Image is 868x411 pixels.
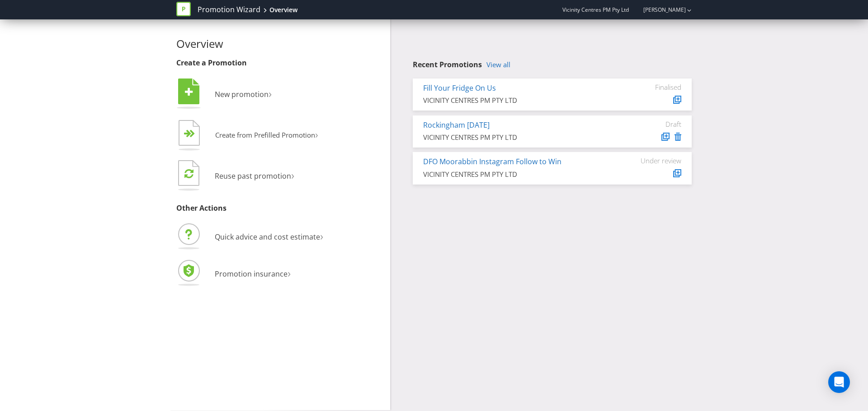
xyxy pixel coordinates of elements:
[315,127,318,141] span: ›
[269,86,272,101] span: ›
[185,87,193,97] tspan: 
[423,83,496,93] a: Fill Your Fridge On Us
[198,5,260,15] a: Promotion Wizard
[486,61,510,69] a: View all
[288,265,291,280] span: ›
[634,6,686,14] a: [PERSON_NAME]
[215,232,320,242] span: Quick advice and cost estimate
[423,157,561,166] a: DFO Moorabbin Instagram Follow to Win
[562,6,629,14] span: Vicinity Centres PM Pty Ltd
[189,129,195,138] tspan: 
[423,120,490,130] a: Rockingham [DATE]
[176,269,291,279] a: Promotion insurance›
[215,171,291,181] span: Reuse past promotion
[423,170,613,179] div: VICINITY CENTRES PM PTY LTD
[176,38,383,50] h2: Overview
[627,83,681,91] div: Finalised
[320,228,323,243] span: ›
[269,5,297,14] div: Overview
[176,59,383,67] h3: Create a Promotion
[184,168,193,179] tspan: 
[423,133,613,142] div: VICINITY CENTRES PM PTY LTD
[215,89,269,99] span: New promotion
[423,96,613,105] div: VICINITY CENTRES PM PTY LTD
[176,118,319,154] button: Create from Prefilled Promotion›
[627,157,681,165] div: Under review
[215,130,315,139] span: Create from Prefilled Promotion
[828,371,850,393] div: Open Intercom Messenger
[176,232,323,242] a: Quick advice and cost estimate›
[176,204,383,212] h3: Other Actions
[413,60,482,69] span: Recent Promotions
[291,167,294,182] span: ›
[215,269,288,279] span: Promotion insurance
[627,120,681,128] div: Draft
